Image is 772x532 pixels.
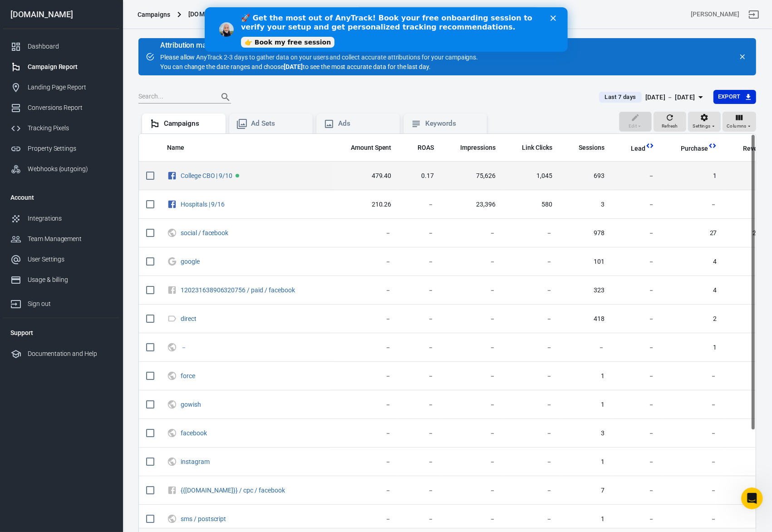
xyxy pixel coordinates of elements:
div: Ad Sets [251,119,305,128]
span: The number of times your ads were on screen. [460,142,496,153]
span: 1,045 [510,172,553,181]
span: 1 [567,515,605,524]
span: － [339,486,392,495]
span: － [619,257,654,266]
span: 1 [669,172,717,181]
span: The estimated total amount of money you've spent on your campaign, ad set or ad during its schedule. [339,142,392,153]
div: User Settings [28,255,112,264]
span: － [669,200,717,209]
a: Webhooks (outgoing) [3,159,119,179]
span: 323 [567,286,605,295]
span: － [669,400,717,409]
span: instagram [181,458,211,465]
span: gowish [181,401,202,408]
span: 693 [567,172,605,181]
span: 4 [669,257,717,266]
span: － [669,372,717,381]
div: Close [346,8,355,14]
span: － [510,458,553,467]
button: [DOMAIN_NAME] [185,6,250,23]
div: Campaigns [138,10,170,19]
span: － [339,315,392,324]
span: － [619,429,654,438]
span: Revenue [743,144,769,153]
span: 1 [567,400,605,409]
span: Name [167,143,196,153]
span: － [181,344,188,350]
span: － [406,200,434,209]
span: － [510,257,553,266]
span: － [619,172,654,181]
svg: UTM & Web Traffic [167,370,177,381]
span: twothreadsbyedmonds.com [188,9,239,20]
button: Last 7 days[DATE] － [DATE] [592,90,713,105]
div: Documentation and Help [28,349,112,359]
a: Conversions Report [3,98,119,118]
div: Attribution may be inaccurate in the first 48 hours [160,41,478,50]
svg: UTM & Web Traffic [167,428,177,438]
span: 4 [669,286,717,295]
svg: UTM & Web Traffic [167,227,177,238]
svg: UTM & Web Traffic [167,399,177,410]
span: 3 [567,429,605,438]
span: － [510,286,553,295]
span: Amount Spent [351,143,392,153]
a: facebook [181,429,207,437]
span: {{campaign.name}} / cpc / facebook [181,487,286,493]
span: － [339,372,392,381]
span: Purchase [669,144,708,153]
span: 978 [567,229,605,238]
svg: Facebook Ads [167,199,177,210]
div: Integrations [28,214,112,223]
div: [DOMAIN_NAME] [3,10,119,19]
svg: This column is calculated from AnyTrack real-time data [645,141,654,150]
a: User Settings [3,249,119,270]
div: [DATE] － [DATE] [645,92,695,103]
span: － [339,257,392,266]
div: Campaigns [164,119,218,128]
span: Link Clicks [522,143,553,153]
span: － [406,429,434,438]
span: Hospitals | 9/16 [181,201,226,207]
span: 3 [567,200,605,209]
div: Dashboard [28,42,112,51]
button: Find anything...⌘ + K [357,7,538,22]
span: 1 [669,343,717,352]
svg: Unknown Facebook [167,485,177,496]
span: 0.17 [406,172,434,181]
span: － [448,372,496,381]
div: Keywords [425,119,480,128]
iframe: Intercom live chat [741,488,763,509]
span: facebook [181,430,208,436]
svg: UTM & Web Traffic [167,456,177,467]
span: direct [181,315,198,322]
a: Landing Page Report [3,77,119,98]
span: － [406,343,434,352]
iframe: Intercom live chat banner [205,7,568,52]
div: Usage & billing [28,275,112,285]
a: Sign out [3,290,119,314]
span: The number of times your ads were on screen. [448,142,496,153]
span: The total return on ad spend [418,142,434,153]
div: Sign out [28,299,112,309]
span: － [619,343,654,352]
a: Sign out [743,4,765,25]
span: － [619,515,654,524]
span: － [406,458,434,467]
span: － [406,286,434,295]
span: The number of clicks on links within the ad that led to advertiser-specified destinations [510,142,553,153]
input: Search... [138,91,211,103]
span: social / facebook [181,230,230,236]
span: － [406,515,434,524]
span: － [619,229,654,238]
span: － [339,515,392,524]
li: Account [3,187,119,208]
span: － [406,486,434,495]
span: － [669,429,717,438]
span: College CBO | 9/10 [181,172,234,179]
span: 210.26 [339,200,392,209]
svg: UTM & Web Traffic [167,342,177,353]
strong: [DATE] [284,63,303,70]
